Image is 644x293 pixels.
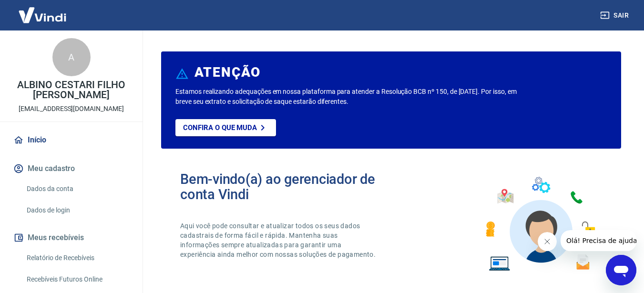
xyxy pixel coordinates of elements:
p: Estamos realizando adequações em nossa plataforma para atender a Resolução BCB nº 150, de [DATE].... [175,87,521,107]
h2: Bem-vindo(a) ao gerenciador de conta Vindi [180,172,391,202]
p: Confira o que muda [183,123,257,132]
a: Recebíveis Futuros Online [23,270,131,289]
button: Meus recebíveis [11,227,131,248]
p: ALBINO CESTARI FILHO [PERSON_NAME] [8,80,135,100]
p: [EMAIL_ADDRESS][DOMAIN_NAME] [19,104,124,114]
span: Olá! Precisa de ajuda? [6,7,80,14]
a: Relatório de Recebíveis [23,248,131,268]
p: Aqui você pode consultar e atualizar todos os seus dados cadastrais de forma fácil e rápida. Mant... [180,221,378,259]
div: A [52,38,91,76]
img: Imagem de um avatar masculino com diversos icones exemplificando as funcionalidades do gerenciado... [477,172,602,277]
img: Vindi [11,0,73,30]
h6: ATENÇÃO [194,68,261,77]
a: Início [11,130,131,151]
button: Meu cadastro [11,158,131,179]
button: Sair [598,7,633,24]
a: Confira o que muda [175,119,276,136]
iframe: Fechar mensagem [538,232,557,251]
iframe: Mensagem da empresa [561,230,636,251]
a: Dados da conta [23,179,131,199]
a: Dados de login [23,201,131,220]
iframe: Botão para abrir a janela de mensagens [606,255,636,285]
